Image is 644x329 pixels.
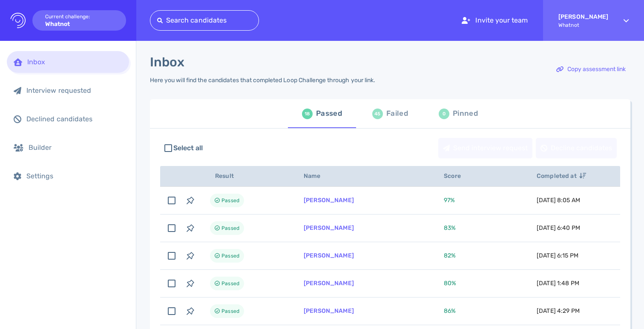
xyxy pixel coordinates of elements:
[444,172,470,180] span: Score
[558,13,608,20] strong: [PERSON_NAME]
[304,280,354,287] a: [PERSON_NAME]
[173,143,203,153] span: Select all
[537,307,580,315] span: [DATE] 4:29 PM
[26,86,122,94] div: Interview requested
[537,172,586,180] span: Completed at
[302,109,313,119] div: 18
[453,107,478,120] div: Pinned
[221,195,239,206] span: Passed
[316,107,342,120] div: Passed
[444,224,456,232] span: 83 %
[304,307,354,315] a: [PERSON_NAME]
[537,252,578,259] span: [DATE] 6:15 PM
[150,54,184,70] h1: Inbox
[552,60,630,79] div: Copy assessment link
[558,22,608,28] span: Whatnot
[372,109,383,119] div: 45
[221,306,239,316] span: Passed
[444,197,455,204] span: 97 %
[552,59,630,80] button: Copy assessment link
[386,107,408,120] div: Failed
[221,251,239,261] span: Passed
[537,280,579,287] span: [DATE] 1:48 PM
[221,278,239,289] span: Passed
[304,252,354,259] a: [PERSON_NAME]
[536,138,617,158] button: Decline candidates
[304,197,354,204] a: [PERSON_NAME]
[26,115,122,123] div: Declined candidates
[537,224,580,232] span: [DATE] 6:40 PM
[29,143,122,152] div: Builder
[150,77,375,84] div: Here you will find the candidates that completed Loop Challenge through your link.
[304,172,330,180] span: Name
[444,280,456,287] span: 80 %
[27,58,122,66] div: Inbox
[439,109,449,119] div: 0
[26,172,122,180] div: Settings
[438,138,532,158] button: Send interview request
[439,138,532,158] div: Send interview request
[444,252,456,259] span: 82 %
[304,224,354,232] a: [PERSON_NAME]
[444,307,456,315] span: 86 %
[221,223,239,233] span: Passed
[200,166,293,187] th: Result
[536,138,616,158] div: Decline candidates
[537,197,580,204] span: [DATE] 8:05 AM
